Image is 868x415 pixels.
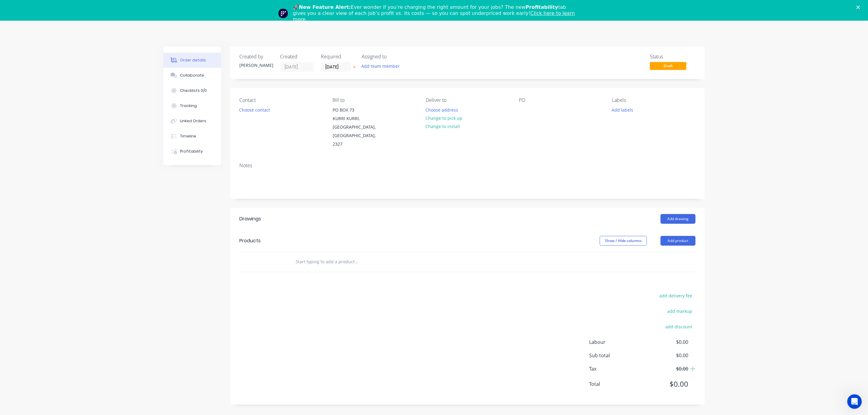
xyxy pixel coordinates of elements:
div: KURRI KURRI, [GEOGRAPHIC_DATA], [GEOGRAPHIC_DATA], 2327 [333,114,383,148]
button: Tracking [163,98,221,113]
div: Labels [612,97,696,103]
b: New Feature Alert: [299,4,351,10]
div: PO [519,97,602,103]
div: Created [280,54,314,60]
button: Add product [661,236,696,246]
button: Checklists 0/0 [163,83,221,98]
div: [PERSON_NAME] [239,62,273,68]
div: Drawings [239,215,261,223]
div: Collaborate [180,73,204,78]
button: Choose contact [236,105,273,114]
input: Start typing to add a product... [295,256,417,268]
button: Profitability [163,144,221,159]
div: Profitability [180,149,203,154]
div: 🚀 Ever wonder if you’re charging the right amount for your jobs? The new tab gives you a clear vi... [293,4,580,22]
div: Required [321,54,354,60]
iframe: Intercom live chat [847,394,862,409]
span: Tax [589,365,643,372]
button: add delivery fee [656,292,696,300]
span: $0.00 [643,338,688,346]
div: Products [239,237,261,244]
div: Close [856,5,863,9]
span: Labour [589,338,643,346]
div: Contact [239,97,323,103]
div: Bill to [332,97,416,103]
div: Checklists 0/0 [180,88,207,93]
button: Timeline [163,129,221,144]
div: Timeline [180,133,196,139]
button: Add team member [362,62,403,70]
span: Draft [650,62,686,70]
img: Profile image for Team [278,9,288,18]
div: Tracking [180,103,197,109]
div: Status [650,54,696,60]
button: Show / Hide columns [600,236,647,246]
span: Total [589,380,643,388]
button: Order details [163,53,221,68]
button: Add drawing [661,214,696,224]
button: Choose address [422,105,461,114]
button: Change to install [422,122,463,130]
span: Sub total [589,352,643,359]
span: $0.00 [643,352,688,359]
button: Change to pick up [422,114,466,122]
button: Linked Orders [163,113,221,129]
div: Linked Orders [180,118,207,124]
button: Collaborate [163,68,221,83]
button: Add team member [358,62,403,70]
span: $0.00 [643,365,688,372]
button: add discount [662,323,696,331]
b: Profitability [526,4,558,10]
div: PO BOX 73KURRI KURRI, [GEOGRAPHIC_DATA], [GEOGRAPHIC_DATA], 2327 [328,105,388,149]
button: add markup [664,307,696,315]
div: Notes [239,163,696,168]
button: Add labels [609,105,637,114]
div: Order details [180,57,206,63]
div: Assigned to [362,54,422,60]
div: PO BOX 73 [333,106,383,114]
div: Created by [239,54,273,60]
span: $0.00 [643,379,688,389]
div: Deliver to [426,97,509,103]
a: Click here to learn more. [293,10,575,22]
